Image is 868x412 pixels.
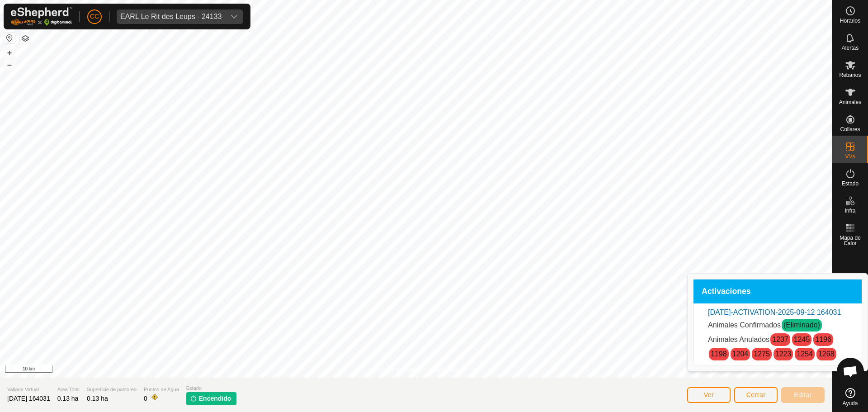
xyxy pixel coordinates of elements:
[369,366,421,374] a: Política de Privacidad
[190,395,197,402] img: encender
[837,358,864,385] div: Open chat
[687,387,731,403] button: Ver
[57,395,79,402] span: 0.13 ha
[704,391,714,398] span: Ver
[4,59,15,70] button: –
[839,99,861,105] span: Animales
[186,384,237,392] span: Estado
[794,391,812,398] span: Editar
[840,127,860,132] span: Collares
[199,394,231,403] span: Encendido
[432,366,462,374] a: Contáctenos
[144,386,179,393] span: Puntos de Agua
[7,395,50,402] span: [DATE] 164031
[839,72,861,78] span: Rebaños
[797,350,813,358] a: 1254
[832,384,868,410] a: Ayuda
[772,336,788,343] a: 1237
[120,13,222,20] div: EARL Le Rit des Leups - 24133
[734,387,778,403] button: Cerrar
[842,45,859,51] span: Alertas
[708,321,781,329] span: Animales Confirmados
[840,18,860,24] span: Horarios
[732,350,749,358] a: 1204
[835,235,866,246] span: Mapa de Calor
[815,336,831,343] a: 1196
[746,391,766,398] span: Cerrar
[90,12,99,21] span: CC
[87,386,137,393] span: Superficie de pastoreo
[87,395,108,402] span: 0.13 ha
[708,308,841,316] a: [DATE]-ACTIVATION-2025-09-12 164031
[754,350,770,358] a: 1275
[20,33,31,44] button: Capas del Mapa
[842,181,859,186] span: Estado
[794,336,810,343] a: 1245
[843,401,858,406] span: Ayuda
[225,9,243,24] div: dropdown trigger
[57,386,80,393] span: Área Total
[711,350,727,358] a: 1198
[144,395,147,402] span: 0
[845,154,855,159] span: VVs
[781,387,825,403] button: Editar
[702,288,751,296] span: Activaciones
[117,9,225,24] span: EARL Le Rit des Leups - 24133
[4,47,15,58] button: +
[708,336,769,343] span: Animales Anulados
[11,7,72,26] img: Logo Gallagher
[4,33,15,43] button: Restablecer Mapa
[782,319,822,331] span: (Eliminado)
[775,350,792,358] a: 1223
[844,208,855,213] span: Infra
[7,386,50,393] span: Vallado Virtual
[818,350,835,358] a: 1268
